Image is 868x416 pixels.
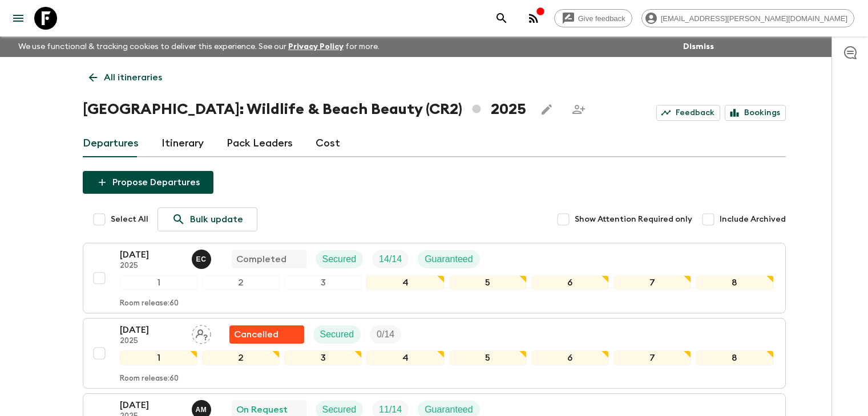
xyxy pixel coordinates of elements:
p: We use functional & tracking cookies to deliver this experience. See our for more. [14,36,384,57]
button: [DATE]2025Assign pack leaderFlash Pack cancellationSecuredTrip Fill12345678Room release:60 [83,318,786,389]
p: Room release: 60 [120,374,179,384]
p: Completed [236,252,286,266]
div: Trip Fill [372,250,409,268]
div: Secured [316,250,364,268]
a: Give feedback [554,9,632,27]
a: Privacy Policy [288,43,344,51]
button: Dismiss [680,39,717,55]
div: Secured [313,325,361,344]
div: 5 [449,350,527,365]
a: Feedback [656,105,720,121]
p: [DATE] [120,398,183,412]
p: Room release: 60 [120,299,179,308]
p: Secured [320,328,354,341]
div: Flash Pack cancellation [229,325,304,344]
button: [DATE]2025Eduardo Caravaca CompletedSecuredTrip FillGuaranteed12345678Room release:60 [83,243,786,313]
h1: [GEOGRAPHIC_DATA]: Wildlife & Beach Beauty (CR2) 2025 [83,98,526,121]
p: Guaranteed [425,252,473,266]
p: A M [196,405,207,414]
div: 4 [366,275,444,290]
p: Cancelled [234,328,278,341]
button: search adventures [490,7,513,30]
p: All itineraries [104,71,162,84]
span: Assign pack leader [192,328,211,337]
div: 7 [613,350,691,365]
p: 2025 [120,262,183,271]
p: 14 / 14 [379,252,402,266]
a: Departures [83,130,139,157]
p: [DATE] [120,248,183,262]
div: 5 [449,275,527,290]
a: All itineraries [83,66,168,89]
div: 2 [202,350,280,365]
p: Bulk update [190,213,243,226]
div: 4 [366,350,444,365]
a: Bulk update [158,207,257,231]
a: Pack Leaders [227,130,293,157]
p: 2025 [120,337,183,346]
span: Share this itinerary [567,98,590,121]
span: Show Attention Required only [575,214,692,225]
div: 8 [696,275,773,290]
span: Include Archived [720,214,786,225]
a: Itinerary [162,130,204,157]
a: Cost [316,130,340,157]
div: Trip Fill [370,325,401,344]
div: 8 [696,350,773,365]
div: 1 [120,350,197,365]
button: Edit this itinerary [535,98,558,121]
span: [EMAIL_ADDRESS][PERSON_NAME][DOMAIN_NAME] [655,14,854,23]
div: 6 [531,350,609,365]
p: 0 / 14 [377,328,394,341]
div: 7 [613,275,691,290]
div: 6 [531,275,609,290]
div: 3 [284,350,362,365]
a: Bookings [725,105,786,121]
div: 3 [284,275,362,290]
div: [EMAIL_ADDRESS][PERSON_NAME][DOMAIN_NAME] [641,9,854,27]
div: 1 [120,275,197,290]
span: Allan Morales [192,403,213,413]
button: Propose Departures [83,171,213,194]
button: menu [7,7,30,30]
div: 2 [202,275,280,290]
span: Eduardo Caravaca [192,253,213,262]
p: Secured [322,252,357,266]
p: [DATE] [120,323,183,337]
span: Give feedback [572,14,632,23]
span: Select All [111,214,148,225]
